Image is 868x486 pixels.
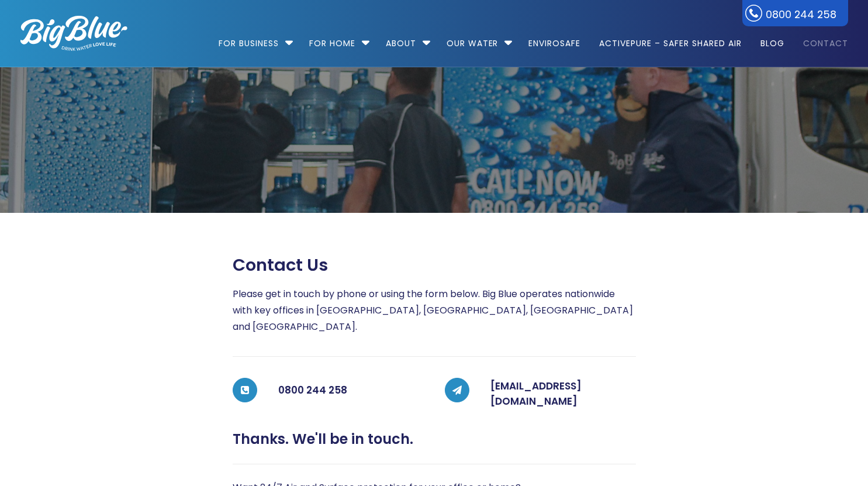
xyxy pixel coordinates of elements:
[233,431,636,448] h3: Thanks. We'll be in touch.
[233,286,636,335] p: Please get in touch by phone or using the form below. Big Blue operates nationwide with key offic...
[278,379,424,402] h5: 0800 244 258
[233,255,328,275] span: Contact us
[490,379,582,408] a: [EMAIL_ADDRESS][DOMAIN_NAME]
[20,16,127,51] img: logo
